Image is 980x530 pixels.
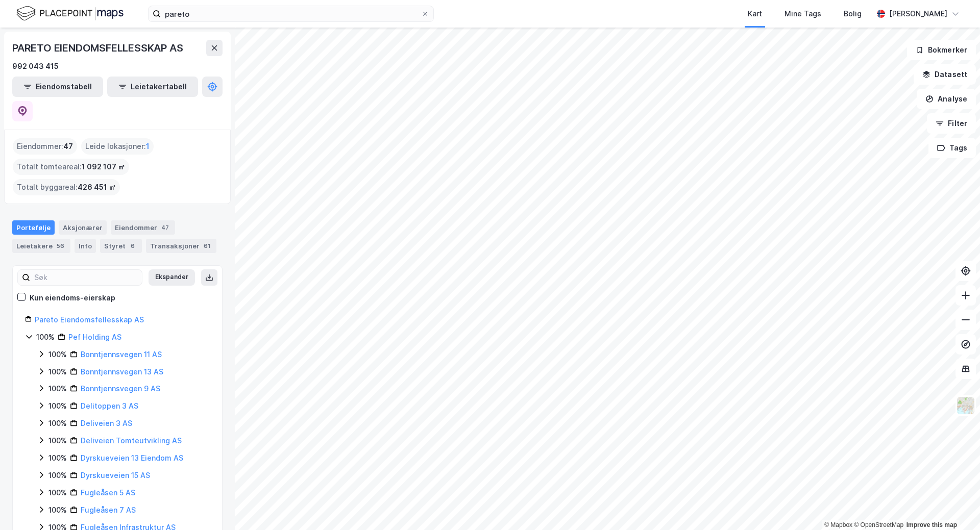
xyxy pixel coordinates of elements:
span: 47 [63,140,73,153]
div: 61 [202,241,212,251]
div: Leide lokasjoner : [81,138,154,155]
div: PARETO EIENDOMSFELLESSKAP AS [12,40,185,56]
button: Bokmerker [907,40,976,60]
a: Fugleåsen 7 AS [81,506,136,514]
div: 100% [48,366,67,378]
a: Pef Holding AS [68,333,121,341]
div: Kart [748,8,762,20]
div: Bolig [844,8,862,20]
div: Aksjonærer [59,220,107,235]
div: Eiendommer : [13,138,77,155]
button: Ekspander [149,269,195,286]
span: 426 451 ㎡ [78,181,116,193]
input: Søk på adresse, matrikkel, gårdeiere, leietakere eller personer [161,6,421,21]
a: Bonntjennsvegen 13 AS [81,367,163,376]
div: 992 043 415 [12,60,59,72]
a: Dyrskueveien 15 AS [81,471,150,479]
div: 100% [36,331,55,343]
div: Totalt byggareal : [13,179,120,195]
button: Analyse [917,89,976,109]
div: 6 [128,241,138,251]
div: 100% [48,487,67,499]
div: Totalt tomteareal : [13,159,129,175]
div: 100% [48,504,67,516]
a: Delitoppen 3 AS [81,401,138,410]
div: 100% [48,400,67,412]
div: 47 [159,222,171,233]
a: Dyrskueveien 13 Eiendom AS [81,453,183,462]
div: 100% [48,452,67,464]
div: 100% [48,383,67,395]
a: Mapbox [824,521,852,528]
div: 100% [48,435,67,447]
div: Mine Tags [785,8,821,20]
a: Deliveien Tomteutvikling AS [81,436,182,445]
div: Leietakere [12,239,70,253]
a: Pareto Eiendomsfellesskap AS [35,315,144,324]
div: Styret [100,239,142,253]
div: Info [75,239,96,253]
div: 100% [48,469,67,482]
div: 100% [48,348,67,361]
img: Z [956,396,975,415]
a: Fugleåsen 5 AS [81,488,135,497]
iframe: Chat Widget [929,481,980,530]
a: Bonntjennsvegen 11 AS [81,350,162,359]
button: Tags [928,138,976,158]
img: logo.f888ab2527a4732fd821a326f86c7f29.svg [16,5,124,22]
div: Portefølje [12,220,55,235]
div: 100% [48,417,67,430]
div: 56 [55,241,66,251]
a: Bonntjennsvegen 9 AS [81,384,160,393]
button: Filter [927,113,976,134]
span: 1 092 107 ㎡ [82,161,125,173]
button: Datasett [914,64,976,85]
a: OpenStreetMap [854,521,903,528]
div: [PERSON_NAME] [889,8,947,20]
button: Eiendomstabell [12,77,103,97]
div: Kun eiendoms-eierskap [30,292,115,304]
button: Leietakertabell [107,77,198,97]
a: Deliveien 3 AS [81,419,132,427]
div: Eiendommer [111,220,175,235]
input: Søk [30,270,142,285]
span: 1 [146,140,150,153]
a: Improve this map [906,521,957,528]
div: Transaksjoner [146,239,216,253]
